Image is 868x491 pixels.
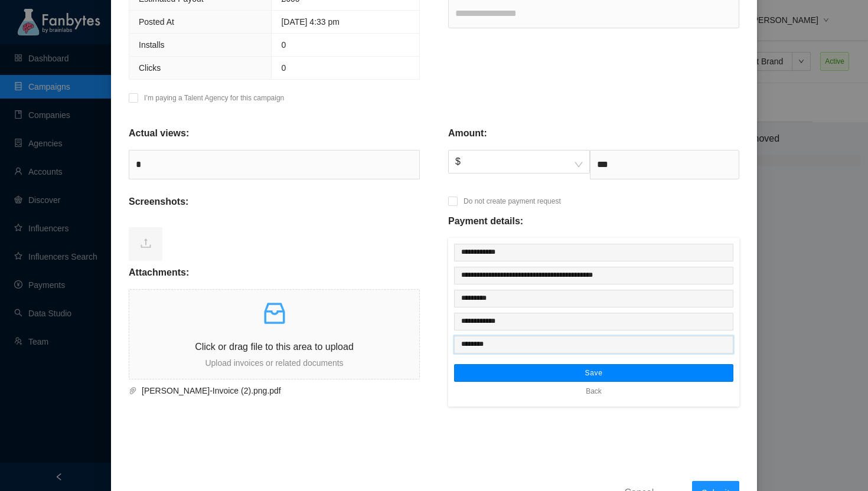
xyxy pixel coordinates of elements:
[455,150,583,173] span: $
[448,126,487,140] p: Amount:
[139,63,161,73] span: Clicks
[129,290,419,379] span: inboxClick or drag file to this area to uploadUpload invoices or related documents
[129,356,419,369] p: Upload invoices or related documents
[464,195,561,207] p: Do not create payment request
[140,237,152,249] span: upload
[137,384,406,397] span: Emily-Invoice (2).png.pdf
[129,387,137,395] span: paper-clip
[260,299,289,328] span: inbox
[281,63,286,73] span: 0
[129,126,189,140] p: Actual views:
[144,92,284,104] p: I’m paying a Talent Agency for this campaign
[129,195,188,209] p: Screenshots:
[586,385,602,397] span: Back
[139,17,174,27] span: Posted At
[577,382,611,401] button: Back
[454,364,733,382] button: Save
[281,40,286,50] span: 0
[281,17,340,27] span: [DATE] 4:33 pm
[139,40,165,50] span: Installs
[129,266,189,280] p: Attachments:
[129,339,419,354] p: Click or drag file to this area to upload
[585,368,602,378] span: Save
[448,214,523,228] p: Payment details:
